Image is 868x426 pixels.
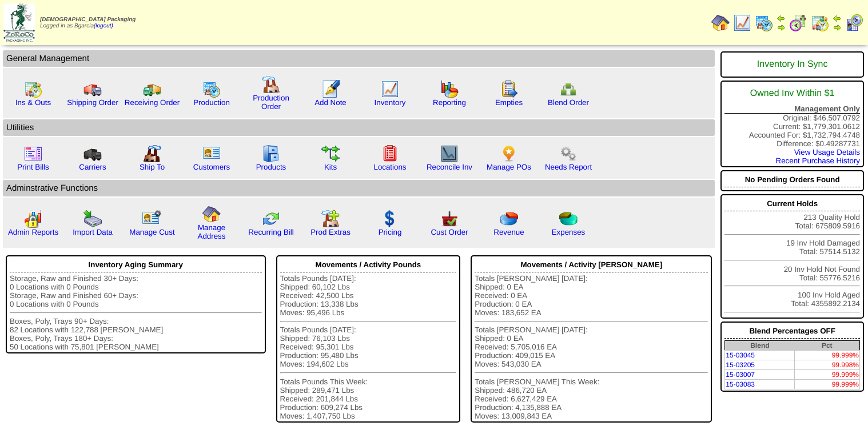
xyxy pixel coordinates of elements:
[487,163,531,171] a: Manage POs
[202,80,221,98] img: calendarprod.gif
[811,14,829,32] img: calendarinout.gif
[433,98,466,107] a: Reporting
[379,228,402,236] a: Pricing
[776,156,860,165] a: Recent Purchase History
[193,163,230,171] a: Customers
[475,274,708,420] div: Totals [PERSON_NAME] [DATE]: Shipped: 0 EA Received: 0 EA Production: 0 EA Moves: 183,652 EA Tota...
[3,3,35,42] img: zoroco-logo-small.webp
[500,144,518,163] img: po.png
[324,163,337,171] a: Kits
[381,210,399,228] img: dollar.gif
[321,144,340,163] img: workflow.gif
[193,98,230,107] a: Production
[280,274,457,420] div: Totals Pounds [DATE]: Shipped: 60,102 Lbs Received: 42,500 Lbs Production: 13,338 Lbs Moves: 95,4...
[777,23,786,32] img: arrowright.gif
[495,98,523,107] a: Empties
[202,144,221,163] img: customers.gif
[724,54,860,75] div: Inventory In Sync
[733,14,751,32] img: line_graph.gif
[140,163,165,171] a: Ship To
[24,80,42,98] img: calendarinout.gif
[548,98,589,107] a: Blend Order
[3,119,715,136] td: Utilities
[794,351,859,360] td: 99.999%
[73,228,113,236] a: Import Data
[440,144,459,163] img: line_graph2.gif
[794,380,859,389] td: 99.999%
[559,80,578,98] img: network.png
[726,380,755,388] a: 15-03083
[720,81,864,167] div: Original: $46,507.0792 Current: $1,779,301.0612 Accounted For: $1,732,794.4748 Difference: $0.492...
[10,274,262,351] div: Storage, Raw and Finished 30+ Days: 0 Locations with 0 Pounds Storage, Raw and Finished 60+ Days:...
[142,210,163,228] img: managecust.png
[373,163,406,171] a: Locations
[794,341,859,351] th: Pct
[440,80,459,98] img: graph.gif
[8,228,58,236] a: Admin Reports
[440,210,459,228] img: cust_order.png
[777,14,786,23] img: arrowleft.gif
[789,14,807,32] img: calendarblend.gif
[280,258,457,272] div: Movements / Activity Pounds
[552,228,586,236] a: Expenses
[24,144,42,163] img: invoice2.gif
[755,14,773,32] img: calendarprod.gif
[720,194,864,319] div: 213 Quality Hold Total: 675809.5916 19 Inv Hold Damaged Total: 57514.5132 20 Inv Hold Not Found T...
[79,163,106,171] a: Carriers
[143,144,161,163] img: factory2.gif
[726,371,755,379] a: 15-03007
[321,210,340,228] img: prodextras.gif
[15,98,51,107] a: Ins & Outs
[724,172,860,187] div: No Pending Orders Found
[500,210,518,228] img: pie_chart.png
[253,94,289,111] a: Production Order
[724,83,860,105] div: Owned Inv Within $1
[794,360,859,370] td: 99.998%
[833,14,842,23] img: arrowleft.gif
[262,144,280,163] img: cabinet.gif
[724,324,860,339] div: Blend Percentages OFF
[310,228,351,236] a: Prod Extras
[794,148,860,156] a: View Usage Details
[314,98,347,107] a: Add Note
[3,50,715,67] td: General Management
[833,23,842,32] img: arrowright.gif
[475,258,708,272] div: Movements / Activity [PERSON_NAME]
[3,180,715,196] td: Adminstrative Functions
[262,210,280,228] img: reconcile.gif
[794,370,859,380] td: 99.999%
[40,17,136,29] span: Logged in as Bgarcia
[500,80,518,98] img: workorder.gif
[725,341,795,351] th: Blend
[83,210,102,228] img: import.gif
[375,98,406,107] a: Inventory
[431,228,468,236] a: Cust Order
[559,144,578,163] img: workflow.png
[493,228,524,236] a: Revenue
[198,223,226,240] a: Manage Address
[427,163,472,171] a: Reconcile Inv
[40,17,136,23] span: [DEMOGRAPHIC_DATA] Packaging
[17,163,49,171] a: Print Bills
[10,258,262,272] div: Inventory Aging Summary
[83,144,102,163] img: truck3.gif
[83,80,102,98] img: truck.gif
[381,80,399,98] img: line_graph.gif
[845,14,863,32] img: calendarcustomer.gif
[202,205,221,223] img: home.gif
[724,196,860,211] div: Current Holds
[381,144,399,163] img: locations.gif
[129,228,174,236] a: Manage Cust
[262,75,280,94] img: factory.gif
[724,105,860,114] div: Management Only
[711,14,730,32] img: home.gif
[67,98,118,107] a: Shipping Order
[125,98,180,107] a: Receiving Order
[545,163,592,171] a: Needs Report
[321,80,340,98] img: orders.gif
[726,361,755,369] a: 15-03205
[94,23,113,29] a: (logout)
[24,210,42,228] img: graph2.png
[143,80,161,98] img: truck2.gif
[726,351,755,359] a: 15-03045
